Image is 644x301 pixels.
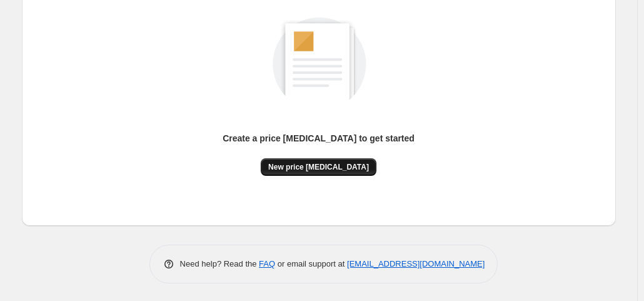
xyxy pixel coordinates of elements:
span: New price [MEDICAL_DATA] [268,162,369,172]
a: FAQ [259,259,275,268]
a: [EMAIL_ADDRESS][DOMAIN_NAME] [347,259,485,268]
button: New price [MEDICAL_DATA] [261,158,376,176]
p: Create a price [MEDICAL_DATA] to get started [223,132,415,145]
span: Need help? Read the [180,259,259,268]
span: or email support at [275,259,347,268]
